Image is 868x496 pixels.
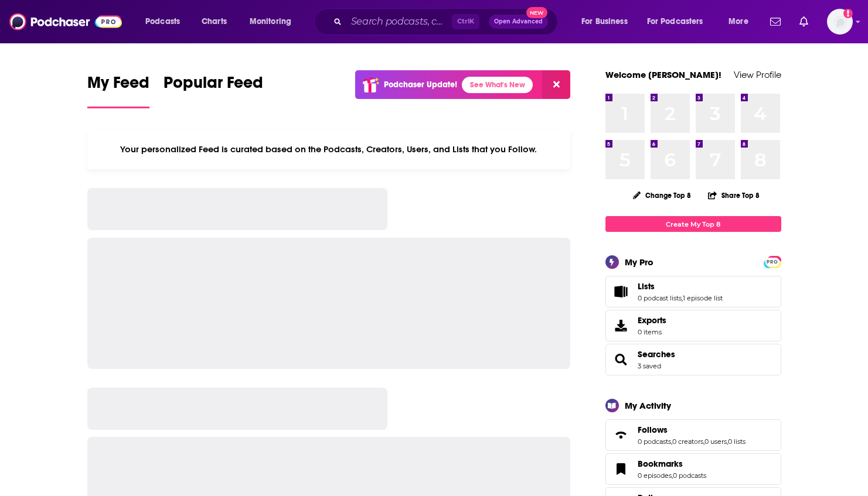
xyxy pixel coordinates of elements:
span: For Business [581,13,628,30]
p: Podchaser Update! [384,80,457,90]
a: Follows [610,427,633,443]
span: More [729,13,748,30]
a: Show notifications dropdown [795,12,813,32]
a: See What's New [462,77,533,93]
span: , [727,437,728,446]
span: Open Advanced [494,19,543,25]
span: Logged in as WE_Broadcast [827,9,853,35]
a: Searches [638,349,675,360]
span: Bookmarks [638,459,683,469]
input: Search podcasts, credits, & more... [346,12,452,31]
span: Lists [638,281,655,292]
a: Lists [638,281,723,292]
a: Searches [610,351,633,368]
span: 0 items [638,328,666,336]
div: Search podcasts, credits, & more... [325,8,569,35]
a: 0 creators [672,437,703,446]
button: open menu [137,12,195,31]
button: open menu [241,12,307,31]
div: Your personalized Feed is curated based on the Podcasts, Creators, Users, and Lists that you Follow. [87,129,571,169]
button: Share Top 8 [707,184,760,207]
a: 0 podcasts [638,437,671,446]
a: My Feed [87,73,149,108]
a: Popular Feed [164,73,263,108]
a: Lists [610,283,633,300]
span: My Feed [87,73,149,100]
svg: Add a profile image [843,9,853,18]
button: open menu [639,12,720,31]
span: Searches [605,344,781,375]
a: 0 podcasts [673,471,706,480]
span: Lists [605,276,781,307]
a: Exports [605,310,781,341]
span: Follows [638,425,668,435]
a: 0 lists [728,437,746,446]
span: Exports [638,315,666,326]
a: 1 episode list [683,294,723,302]
span: Podcasts [145,13,180,30]
button: Change Top 8 [626,188,699,203]
button: open menu [720,12,763,31]
a: Charts [194,12,234,31]
a: PRO [765,257,780,266]
span: For Podcasters [647,13,703,30]
a: Create My Top 8 [605,216,781,232]
img: Podchaser - Follow, Share and Rate Podcasts [9,11,122,33]
a: Show notifications dropdown [765,12,785,32]
span: Ctrl K [452,14,479,29]
div: My Pro [625,256,653,268]
button: Open AdvancedNew [489,15,548,29]
span: , [671,437,672,446]
img: User Profile [827,9,853,35]
a: Bookmarks [610,461,633,477]
button: Show profile menu [827,9,853,35]
a: View Profile [734,69,781,80]
span: , [682,294,683,302]
span: PRO [765,258,780,266]
a: Bookmarks [638,459,706,469]
span: Monitoring [250,13,291,30]
span: Charts [202,13,227,30]
span: , [672,471,673,480]
a: 3 saved [638,362,661,370]
a: 0 podcast lists [638,294,682,302]
span: Bookmarks [605,453,781,485]
span: Exports [610,317,633,334]
a: 0 episodes [638,471,672,480]
span: Popular Feed [164,73,263,100]
div: My Activity [625,400,671,411]
span: , [703,437,704,446]
a: 0 users [704,437,727,446]
span: New [526,7,547,18]
button: open menu [573,12,642,31]
a: Follows [638,425,746,435]
span: Follows [605,419,781,451]
a: Welcome [PERSON_NAME]! [605,69,721,80]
